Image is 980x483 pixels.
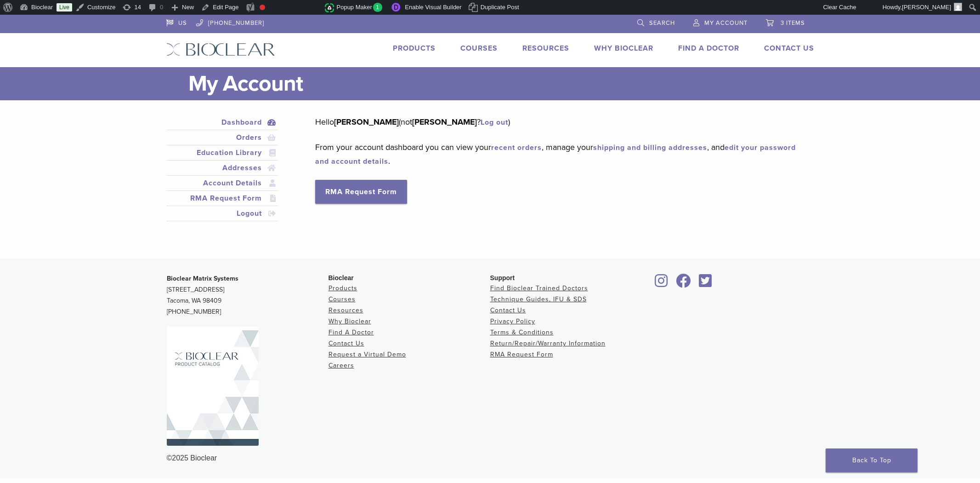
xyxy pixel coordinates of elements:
a: Find Bioclear Trained Doctors [490,284,588,292]
span: My Account [704,19,748,27]
a: Terms & Conditions [490,328,554,336]
p: [STREET_ADDRESS] Tacoma, WA 98409 [PHONE_NUMBER] [167,273,329,317]
a: 3 items [766,15,805,29]
a: Resources [329,306,363,314]
a: Privacy Policy [490,317,535,325]
h1: My Account [188,67,814,100]
p: Hello (not ? ) [315,115,800,129]
a: Education Library [168,147,277,158]
a: shipping and billing addresses [593,143,707,152]
img: Bioclear [167,327,259,446]
a: Find A Doctor [678,44,739,53]
strong: [PERSON_NAME] [334,117,399,127]
a: Search [637,15,675,29]
span: Search [649,19,675,27]
a: Addresses [168,162,277,173]
a: Resources [522,44,569,53]
strong: [PERSON_NAME] [412,117,477,127]
a: Contact Us [764,44,814,53]
a: Back To Top [826,448,918,472]
a: Products [329,284,357,292]
a: Live [57,3,72,11]
a: Courses [460,44,498,53]
span: 3 items [781,19,805,27]
a: [PHONE_NUMBER] [196,15,264,29]
span: 1 [373,3,383,12]
a: Why Bioclear [594,44,653,53]
a: Bioclear [673,279,694,288]
a: Products [393,44,436,53]
a: Bioclear [652,279,671,288]
img: Bioclear [166,43,275,56]
span: Support [490,274,515,282]
a: Find A Doctor [329,328,374,336]
a: Orders [168,132,277,143]
a: Account Details [168,178,277,189]
a: US [166,15,187,29]
a: Careers [329,362,354,369]
div: ©2025 Bioclear [167,453,814,464]
a: RMA Request Form [315,180,407,204]
a: Log out [481,118,508,127]
a: Technique Guides, IFU & SDS [490,295,587,303]
a: Return/Repair/Warranty Information [490,339,606,347]
a: Contact Us [329,339,364,347]
span: [PERSON_NAME] [902,4,951,11]
span: Bioclear [329,274,354,282]
a: Logout [168,208,277,219]
p: From your account dashboard you can view your , manage your , and . [315,140,800,168]
div: Focus keyphrase not set [260,5,265,10]
a: Courses [329,295,356,303]
img: Views over 48 hours. Click for more Jetpack Stats. [273,2,325,13]
a: Dashboard [168,117,277,128]
a: Contact Us [490,306,526,314]
a: RMA Request Form [168,193,277,204]
strong: Bioclear Matrix Systems [167,275,238,282]
nav: Account pages [166,115,278,232]
a: My Account [693,15,748,29]
a: Why Bioclear [329,317,371,325]
a: RMA Request Form [490,351,553,358]
a: recent orders [491,143,542,152]
a: Request a Virtual Demo [329,351,406,358]
a: Bioclear [696,279,715,288]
